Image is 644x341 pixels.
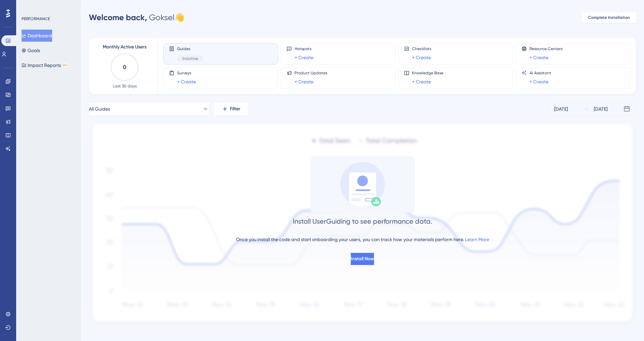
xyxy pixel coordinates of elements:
[22,44,40,56] button: Goals
[230,105,240,113] span: Filter
[22,59,68,71] button: Impact ReportsBETA
[89,105,110,113] span: All Guides
[236,235,489,243] div: Once you install the code and start onboarding your users, you can track how your materials perfo...
[177,70,196,76] span: Surveys
[177,78,196,86] a: + Create
[89,12,184,23] div: Goksel 👋
[89,102,209,116] button: All Guides
[351,255,374,263] span: Install Now
[412,78,431,86] a: + Create
[554,105,568,113] div: [DATE]
[412,70,443,76] span: Knowledge Base
[412,46,431,51] span: Checklists
[113,83,137,89] span: Last 30 days
[293,217,432,226] div: Install UserGuiding to see performance data.
[103,43,146,51] span: Monthly Active Users
[412,53,431,62] a: + Create
[214,102,248,116] button: Filter
[295,46,313,51] span: Hotspots
[89,121,636,326] img: 1ec67ef948eb2d50f6bf237e9abc4f97.svg
[295,53,313,62] a: + Create
[182,56,198,61] span: Inactive
[89,12,147,22] span: Welcome back,
[22,16,50,22] div: PERFORMANCE
[530,70,551,76] span: AI Assistant
[295,70,327,76] span: Product Updates
[295,78,313,86] a: + Create
[123,64,126,70] text: 0
[588,15,630,20] span: Complete Installation
[530,53,548,62] a: + Create
[465,237,489,242] a: Learn More
[62,64,68,67] div: BETA
[22,30,52,42] button: Dashboard
[177,46,203,51] span: Guides
[530,46,563,51] span: Resource Centers
[530,78,548,86] a: + Create
[594,105,608,113] div: [DATE]
[351,253,374,265] button: Install Now
[582,12,636,23] button: Complete Installation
